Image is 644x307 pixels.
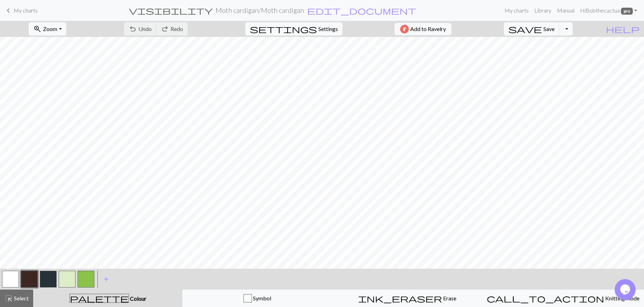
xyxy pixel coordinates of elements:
[543,25,555,32] span: Save
[332,290,482,307] button: Erase
[621,8,633,15] span: pro
[43,25,57,32] span: Zoom
[250,24,317,34] span: settings
[13,295,29,301] span: Select
[14,7,38,14] span: My charts
[245,22,342,36] button: SettingsSettings
[531,3,554,17] a: Library
[129,6,213,15] span: visibility
[487,293,604,303] span: call_to_action
[615,279,637,300] iframe: chat widget
[410,25,446,33] span: Add to Ravelry
[502,3,531,17] a: My charts
[400,25,409,33] img: Ravelry
[554,3,577,17] a: Manual
[508,24,542,34] span: save
[252,295,271,301] span: Symbol
[4,5,38,16] a: My charts
[33,290,182,307] button: Colour
[182,290,332,307] button: Symbol
[504,22,559,36] button: Save
[482,290,644,307] button: Knitting mode
[606,24,639,34] span: help
[70,293,129,303] span: palette
[4,6,13,15] span: keyboard_arrow_left
[5,293,13,303] span: highlight_alt
[395,23,451,35] button: Add to Ravelry
[442,295,456,301] span: Erase
[604,295,639,301] span: Knitting mode
[318,25,338,33] span: Settings
[102,274,110,284] span: add
[358,293,442,303] span: ink_eraser
[250,25,317,33] i: Settings
[29,22,66,36] button: Zoom
[307,6,416,15] span: edit_document
[129,295,146,302] span: Colour
[216,6,304,14] h2: Moth cardigan / Moth cardigan
[33,24,42,34] span: zoom_in
[577,3,640,17] a: HiBobthecactua pro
